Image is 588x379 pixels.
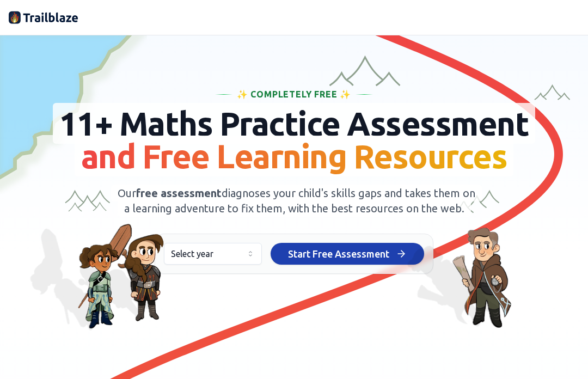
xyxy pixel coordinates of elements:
[271,243,424,265] button: Start Free Assessment
[237,88,351,101] span: ✨ Completely Free ✨
[81,138,507,174] span: and Free Learning Resources
[288,246,389,261] span: Start Free Assessment
[53,103,536,176] span: 11+ Maths Practice Assessment
[136,187,222,199] span: free assessment
[111,185,482,217] span: Our diagnoses your child's skills gaps and takes them on a learning adventure to fix them, with t...
[9,9,78,26] img: Trailblaze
